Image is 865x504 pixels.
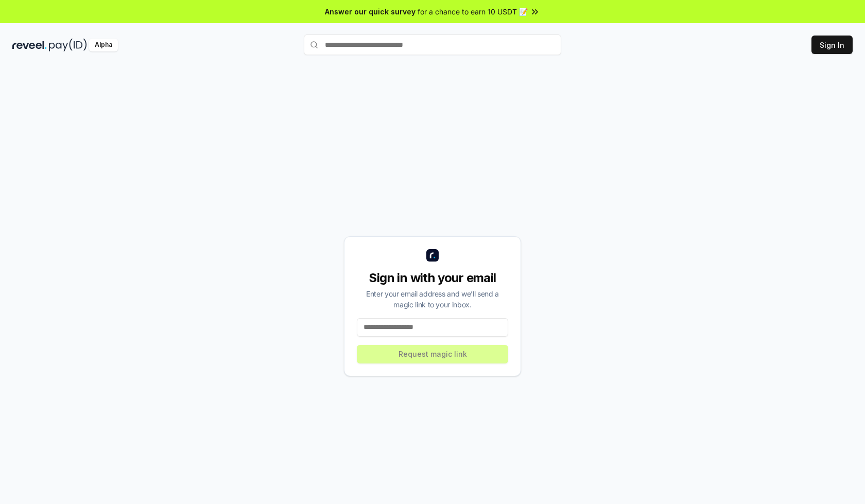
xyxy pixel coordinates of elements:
[357,288,508,310] div: Enter your email address and we’ll send a magic link to your inbox.
[49,39,87,51] img: pay_id
[357,270,508,286] div: Sign in with your email
[89,39,118,51] div: Alpha
[12,39,47,51] img: reveel_dark
[325,6,416,17] span: Answer our quick survey
[418,6,528,17] span: for a chance to earn 10 USDT 📝
[426,249,439,262] img: logo_small
[811,36,853,54] button: Sign In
